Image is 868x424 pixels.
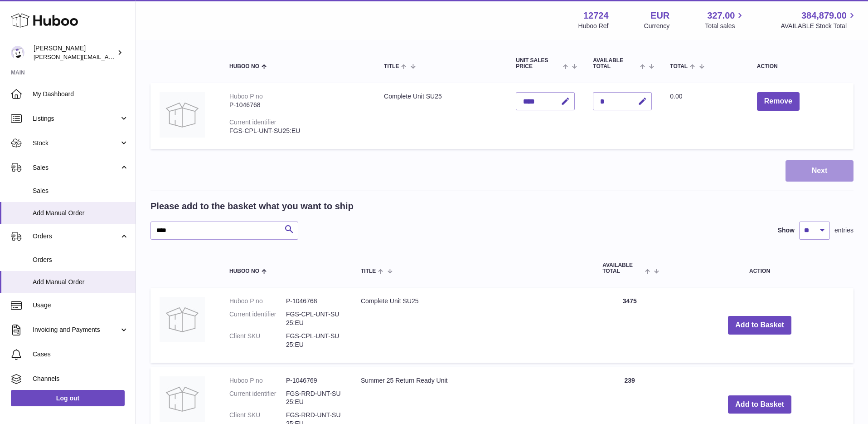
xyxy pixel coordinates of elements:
dd: P-1046769 [286,376,343,385]
span: Total [670,64,688,69]
button: Add to Basket [728,316,791,335]
span: entries [834,226,853,235]
span: AVAILABLE Total [593,58,638,69]
span: [PERSON_NAME][EMAIL_ADDRESS][DOMAIN_NAME] [34,53,182,60]
span: Channels [33,375,129,383]
button: Add to Basket [728,395,791,414]
span: Huboo no [229,64,259,69]
a: 327.00 Total sales [705,10,745,30]
dd: FGS-CPL-UNT-SU25:EU [286,332,343,349]
strong: EUR [650,10,669,22]
div: Currency [644,22,670,30]
img: Summer 25 Return Ready Unit [160,376,205,422]
span: Usage [33,301,129,310]
th: Action [666,253,853,283]
span: Stock [33,139,119,148]
h2: Please add to the basket what you want to ship [150,200,354,212]
dd: P-1046768 [286,297,343,306]
td: 3475 [593,288,666,362]
span: Orders [33,232,119,241]
span: Sales [33,187,129,195]
button: Remove [757,92,800,111]
span: 384,879.00 [801,10,847,22]
label: Show [778,226,795,235]
div: FGS-CPL-UNT-SU25:EU [229,127,366,135]
span: AVAILABLE Stock Total [781,22,857,30]
span: Add Manual Order [33,209,129,217]
span: Cases [33,350,129,359]
img: Complete Unit SU25 [160,297,205,342]
div: Current identifier [229,118,276,126]
a: Log out [11,390,125,406]
button: Next [786,160,853,182]
span: Add Manual Order [33,278,129,286]
span: Sales [33,163,119,172]
a: 384,879.00 AVAILABLE Stock Total [781,10,857,30]
span: Title [384,64,399,69]
strong: 12724 [583,10,609,22]
td: Complete Unit SU25 [375,83,507,149]
span: Unit Sales Price [516,58,561,69]
span: 0.00 [670,93,682,100]
div: Huboo P no [229,93,263,100]
span: Orders [33,256,129,264]
img: sebastian@ffern.co [11,46,24,59]
span: Listings [33,114,119,123]
dt: Current identifier [229,310,286,327]
img: Complete Unit SU25 [160,92,205,138]
div: Huboo Ref [578,22,609,30]
dt: Client SKU [229,332,286,349]
div: P-1046768 [229,101,366,109]
div: Action [757,64,844,69]
span: AVAILABLE Total [602,262,643,274]
span: Title [361,268,376,274]
dt: Huboo P no [229,297,286,306]
div: [PERSON_NAME] [34,44,115,61]
dt: Current identifier [229,389,286,407]
dt: Huboo P no [229,376,286,385]
span: My Dashboard [33,90,129,99]
td: Complete Unit SU25 [352,288,593,362]
span: Huboo no [229,268,259,274]
span: 327.00 [707,10,735,22]
dd: FGS-CPL-UNT-SU25:EU [286,310,343,327]
span: Total sales [705,22,745,30]
dd: FGS-RRD-UNT-SU25:EU [286,389,343,407]
span: Invoicing and Payments [33,325,119,334]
